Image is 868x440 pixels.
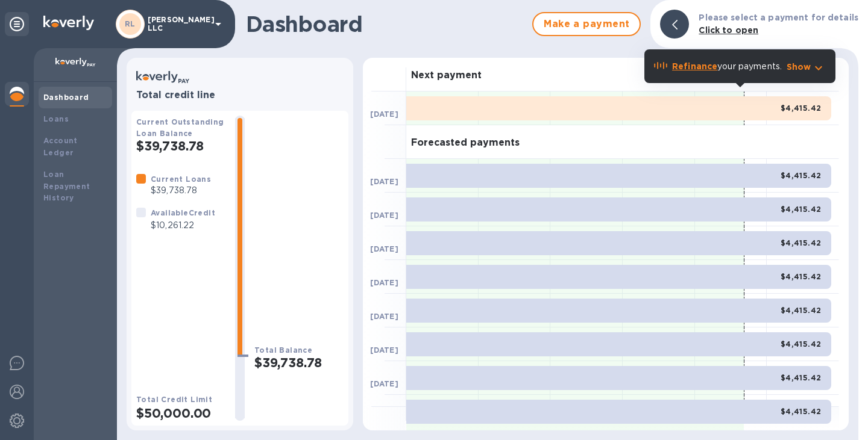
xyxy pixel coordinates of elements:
[411,70,482,81] h3: Next payment
[781,238,822,247] b: $4,415.42
[136,395,212,404] b: Total Credit Limit
[151,184,211,197] p: $39,738.78
[125,19,136,28] b: RL
[370,278,398,287] b: [DATE]
[781,104,822,113] b: $4,415.42
[543,17,630,31] span: Make a payment
[672,61,717,71] b: Refinance
[43,16,94,30] img: Logo
[699,25,758,35] b: Click to open
[246,11,526,37] h1: Dashboard
[781,407,822,416] b: $4,415.42
[781,205,822,214] b: $4,415.42
[151,175,211,184] b: Current Loans
[699,13,858,22] b: Please select a payment for details
[5,12,29,36] div: Unpin categories
[781,171,822,180] b: $4,415.42
[43,114,69,123] b: Loans
[370,312,398,321] b: [DATE]
[370,177,398,186] b: [DATE]
[136,138,225,153] h2: $39,738.78
[136,90,344,101] h3: Total credit line
[136,117,224,138] b: Current Outstanding Loan Balance
[254,355,344,370] h2: $39,738.78
[370,244,398,253] b: [DATE]
[151,219,215,232] p: $10,261.22
[781,272,822,281] b: $4,415.42
[136,406,225,421] h2: $50,000.00
[370,110,398,119] b: [DATE]
[672,60,782,73] p: your payments.
[43,93,89,102] b: Dashboard
[411,137,520,149] h3: Forecasted payments
[254,345,312,355] b: Total Balance
[781,373,822,382] b: $4,415.42
[532,12,641,36] button: Make a payment
[43,136,78,157] b: Account Ledger
[43,170,90,203] b: Loan Repayment History
[148,16,208,33] p: [PERSON_NAME] LLC
[370,379,398,388] b: [DATE]
[151,208,215,217] b: Available Credit
[781,306,822,315] b: $4,415.42
[787,61,826,73] button: Show
[781,339,822,349] b: $4,415.42
[370,211,398,220] b: [DATE]
[787,61,811,73] p: Show
[370,345,398,355] b: [DATE]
